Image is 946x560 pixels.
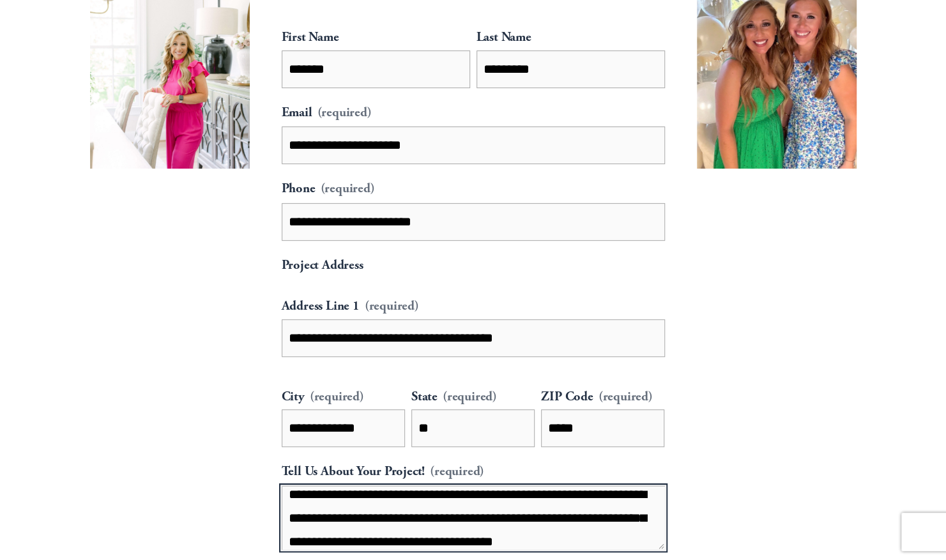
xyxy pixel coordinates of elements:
span: (required) [430,460,484,483]
span: Tell Us About Your Project! [282,460,425,483]
span: (required) [310,390,364,403]
div: Address Line 1 [282,294,665,319]
span: Phone [282,177,316,201]
input: City [282,409,405,447]
span: Project Address [282,254,363,277]
span: Email [282,101,312,125]
div: State [411,385,535,410]
div: Last Name [477,26,665,50]
span: (required) [321,182,375,195]
input: State [411,409,535,447]
span: (required) [599,390,653,403]
span: (required) [443,390,497,403]
span: (required) [365,299,419,312]
input: ZIP Code [541,409,664,447]
div: ZIP Code [541,385,664,410]
div: First Name [282,26,470,50]
span: (required) [317,101,372,125]
input: Address Line 1 [282,319,665,357]
div: City [282,385,405,410]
